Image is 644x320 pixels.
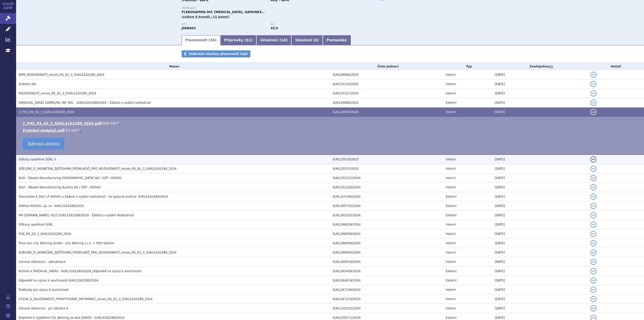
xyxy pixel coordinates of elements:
span: 0 [315,38,317,42]
button: detail [590,231,596,237]
td: SUKL302325/2024 [330,211,443,220]
td: [DATE] [492,183,588,192]
td: [DATE] [492,276,588,285]
span: Interní [446,186,456,189]
td: [DATE] [492,98,588,108]
li: ( ) [23,121,639,126]
td: SUKL264818/2024 [330,276,443,285]
a: Písemnosti (34) [182,35,220,45]
a: Stáhnout všechny písemnosti (zip) [182,50,250,57]
button: detail [590,305,596,311]
abbr: (?) [549,65,553,68]
th: Číslo jednací [330,63,443,70]
button: detail [590,287,596,293]
td: SUKL235215/2024 [330,304,443,313]
td: SUKL247149/2024 [330,285,443,295]
button: detail [590,156,596,162]
span: Interní [446,251,456,254]
td: SUKL23516/2025 [330,155,443,164]
button: detail [590,277,596,283]
strong: IMUNOGLOBULINY, NORMÁLNÍ LIDSKÉ, PRO INTRAVASKULÁRNÍ APLIKACI [182,26,196,30]
td: [DATE] [492,211,588,220]
button: detail [590,240,596,246]
td: [DATE] [492,295,588,304]
span: Interní [446,241,456,245]
button: detail [590,194,596,200]
td: SUKL43808/2025 [330,98,443,108]
span: Doplnění k Vyjádření CSL Behring ze dne 7.8.2024 - SUKLS162289/2024 [19,316,125,319]
td: [DATE] [492,248,588,257]
td: SUKL288029/2024 [330,220,443,229]
td: [DATE] [492,164,588,173]
td: [DATE] [492,304,588,313]
a: 🔍 [116,121,121,125]
span: SDĚLENÍ_O_UKONČENÍ_ZJIŠŤOVÁNÍ_PODKLADŮ_PRO_ROZHODNUTÍ_revize_RS_62_3_SUKLS162289_2024 [19,167,177,170]
span: 14 [281,38,286,42]
p: ATC: [182,23,266,26]
span: Interní [446,297,456,301]
th: Zveřejněno [492,63,588,70]
td: [DATE] [492,108,588,117]
span: Interní [446,92,456,95]
span: FLEBOGAMMA DIF, [MEDICAL_DATA], GAMUNEX… [182,10,265,14]
td: [DATE] [492,285,588,295]
span: Interní [446,167,456,170]
td: [DATE] [492,257,588,267]
button: detail [590,250,596,256]
span: Interní [446,260,456,264]
span: (celkem 8 brandů / 51 balení) [182,15,230,18]
span: 51 [246,38,251,42]
a: Sloučení (0) [291,35,323,45]
button: detail [590,175,596,181]
span: Interní [446,82,456,86]
td: [DATE] [492,201,588,211]
button: detail [590,212,596,218]
span: DoÚ - Takeda Manufacturing Austria AG / SZP - KIOVIG [19,176,122,180]
span: Cenové reference - po námitce II [19,307,68,310]
td: [DATE] [492,229,588,239]
th: Název [16,63,330,70]
span: Důkazy opatřené SÚKL II [19,158,56,161]
td: [DATE] [492,239,588,248]
p: RS: [271,23,355,26]
strong: imunoglobuliny normální lidské, i.v. [271,26,278,30]
button: detail [590,184,596,190]
span: 34 [210,38,215,42]
span: Stáhnout všechny písemnosti (zip) [189,52,248,56]
td: SUKL55157/2025 [330,89,443,98]
button: detail [590,109,596,115]
button: detail [590,296,596,302]
td: [DATE] [492,70,588,80]
button: detail [590,166,596,172]
td: SUKL332221/2024 [330,173,443,183]
a: Přípravky (51) [220,35,256,45]
span: Odpověď na výzvu k součinnosti SUKLS162289/2024 [19,279,98,282]
a: 🔍 [77,128,81,132]
td: [DATE] [492,192,588,201]
span: Externí [446,204,456,208]
button: detail [590,203,596,209]
span: DoÚ - Takeda Manufacturing Austria AG / VZP - KIOVIG [19,186,101,189]
span: SDĚLENÍ_O_UKONČENÍ_ZJIŠŤOVÁNÍ_PODKLADŮ_PRO_ROZHODNUTÍ_revize_RS_62_3_SUKLS162289_2024 [19,251,177,254]
td: [DATE] [492,267,588,276]
span: Interní [446,307,456,310]
span: FHZ_RS_62_3_SUKLS162289_2024 [19,232,71,236]
td: SUKL265458/2024 [330,267,443,276]
a: Protokol podpisů.pdf [23,128,64,132]
td: SUKL23569/2025 [330,108,443,117]
td: [DATE] [492,173,588,183]
button: detail [590,259,596,265]
span: VÝZVA_K_SOUČINNOSTI_POSKYTOVÁNÍ_INFORMACÍ_revize_RS_62_3_SUKLS162289_2024 [19,297,152,301]
a: Poznámka [323,35,351,45]
span: Stanovisko k DoÚ LP KIOVIG a žádost o vydání rozhodnutí - ke spisové značce: SUKLS162289/2024 [19,195,168,198]
span: Externí [446,269,456,273]
td: SUKL288058/2024 [330,229,443,239]
th: Typ [443,63,492,70]
td: SUKL247153/2024 [330,295,443,304]
span: Externí [446,214,456,217]
span: Sdělení KIOVIG, sp. zn. SUKLS162289/2024 [19,204,84,208]
span: Plná moc CSL Behring GmbH - CSL Behring s.r.o. + POV Gdovin [19,241,114,245]
button: detail [590,222,596,228]
span: KIOVIG a GAMMAGARD S/D - SUKLS162289/2024_Odpověď na výzvu k součinnosti [19,269,141,273]
th: Detail [588,63,644,70]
